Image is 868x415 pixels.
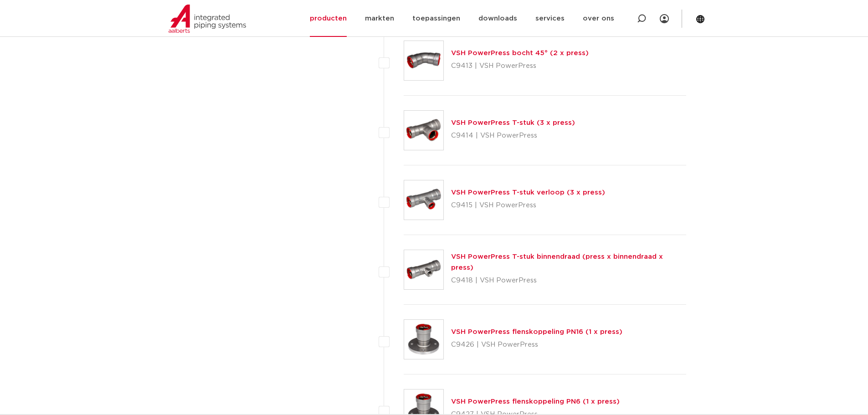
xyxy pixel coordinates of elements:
img: Thumbnail for VSH PowerPress T-stuk binnendraad (press x binnendraad x press) [404,250,443,289]
img: Thumbnail for VSH PowerPress flenskoppeling PN16 (1 x press) [404,320,443,359]
a: VSH PowerPress flenskoppeling PN16 (1 x press) [451,328,622,335]
p: C9418 | VSH PowerPress [451,273,687,288]
p: C9415 | VSH PowerPress [451,198,605,213]
a: VSH PowerPress bocht 45° (2 x press) [451,50,589,56]
a: VSH PowerPress T-stuk verloop (3 x press) [451,189,605,196]
p: C9426 | VSH PowerPress [451,338,622,352]
img: Thumbnail for VSH PowerPress T-stuk verloop (3 x press) [404,180,443,220]
p: C9413 | VSH PowerPress [451,59,589,73]
img: Thumbnail for VSH PowerPress bocht 45° (2 x press) [404,41,443,80]
p: C9414 | VSH PowerPress [451,128,575,143]
img: Thumbnail for VSH PowerPress T-stuk (3 x press) [404,111,443,150]
a: VSH PowerPress T-stuk (3 x press) [451,119,575,126]
a: VSH PowerPress flenskoppeling PN6 (1 x press) [451,398,620,405]
a: VSH PowerPress T-stuk binnendraad (press x binnendraad x press) [451,253,663,271]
